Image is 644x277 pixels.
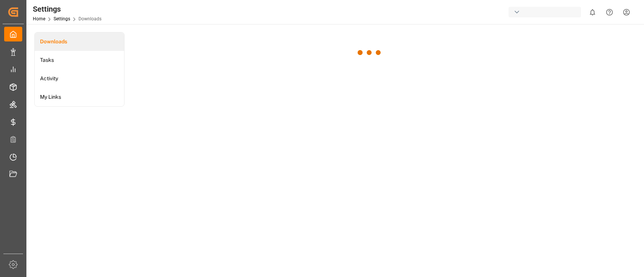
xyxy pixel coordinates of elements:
a: My Links [35,88,124,106]
a: Tasks [35,51,124,69]
button: show 0 new notifications [584,4,601,21]
a: Activity [35,69,124,88]
a: Downloads [35,32,124,51]
div: Settings [33,3,101,15]
a: Home [33,16,45,21]
button: Help Center [601,4,618,21]
a: Settings [54,16,70,21]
